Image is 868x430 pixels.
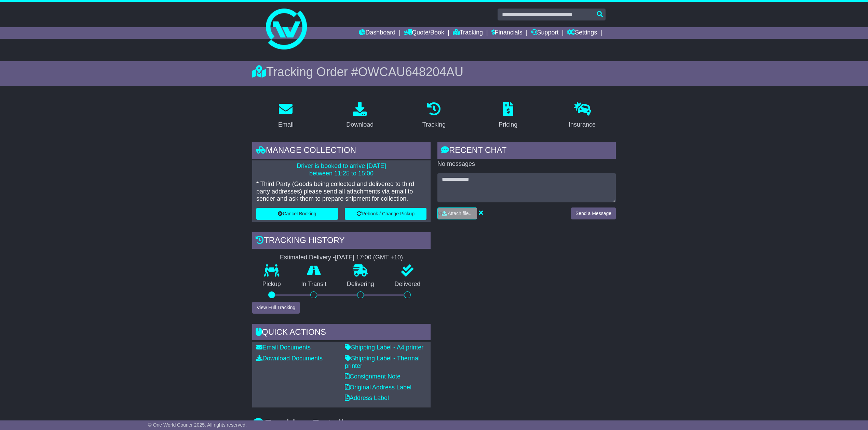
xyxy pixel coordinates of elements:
button: Rebook / Change Pickup [345,208,426,220]
span: © One World Courier 2025. All rights reserved. [148,422,247,428]
div: [DATE] 17:00 (GMT +10) [335,254,403,261]
button: Cancel Booking [256,208,338,220]
a: Support [531,27,559,39]
a: Address Label [345,395,389,401]
a: Download [342,100,378,132]
a: Email [274,100,298,132]
p: Delivering [337,281,384,288]
a: Tracking [453,27,483,39]
button: View Full Tracking [252,302,300,314]
p: Pickup [252,281,291,288]
button: Send a Message [571,207,616,219]
p: In Transit [291,281,337,288]
a: Insurance [564,100,600,132]
p: * Third Party (Goods being collected and delivered to third party addresses) please send all atta... [256,181,426,203]
p: Delivered [384,281,431,288]
div: Email [278,120,294,129]
span: OWCAU648204AU [358,65,463,79]
p: Driver is booked to arrive [DATE] between 11:25 to 15:00 [256,162,426,177]
a: Financials [491,27,523,39]
div: Pricing [499,120,517,129]
a: Settings [567,27,597,39]
div: Download [346,120,374,129]
div: Manage collection [252,142,431,160]
p: No messages [437,160,616,168]
div: Tracking [422,120,446,129]
a: Original Address Label [345,384,411,391]
a: Email Documents [256,344,311,351]
div: RECENT CHAT [437,142,616,160]
div: Insurance [569,120,596,129]
div: Tracking Order # [252,64,616,79]
a: Consignment Note [345,373,401,380]
div: Tracking history [252,232,431,250]
a: Quote/Book [404,27,444,39]
a: Download Documents [256,355,323,362]
a: Dashboard [359,27,395,39]
a: Shipping Label - Thermal printer [345,355,420,369]
div: Quick Actions [252,324,431,342]
div: Estimated Delivery - [252,254,431,261]
a: Shipping Label - A4 printer [345,344,423,351]
a: Pricing [494,100,522,132]
a: Tracking [418,100,450,132]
